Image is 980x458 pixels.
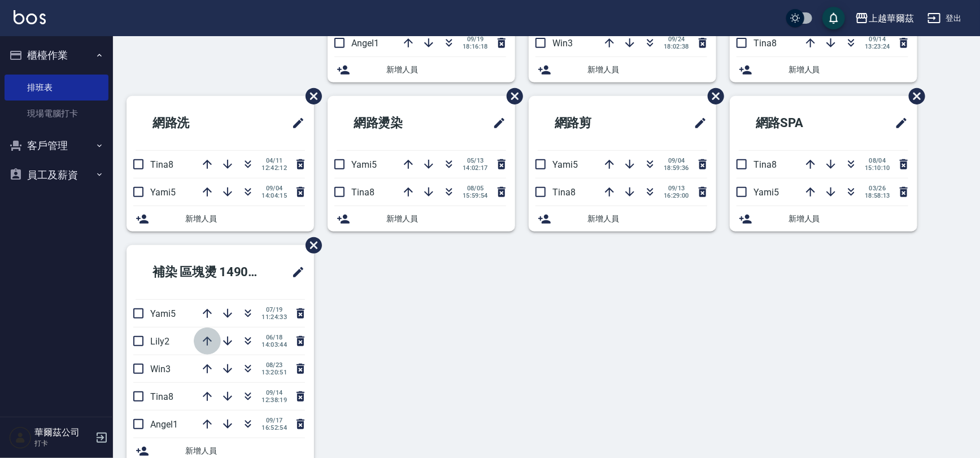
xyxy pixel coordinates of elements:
[664,157,689,164] span: 09/04
[9,426,32,449] img: Person
[5,131,108,160] button: 客戶管理
[739,103,854,143] h2: 網路SPA
[753,38,777,49] span: Tina8
[185,213,305,225] span: 新增人員
[150,419,178,430] span: Angel1
[664,36,689,43] span: 09/24
[136,103,246,143] h2: 網路洗
[337,103,453,143] h2: 網路燙染
[185,445,305,457] span: 新增人員
[538,103,648,143] h2: 網路剪
[463,185,488,192] span: 08/05
[822,7,845,29] button: save
[127,206,314,232] div: 新增人員
[865,43,890,50] span: 13:23:24
[753,187,779,198] span: Yami5
[552,187,576,198] span: Tina8
[529,206,716,232] div: 新增人員
[730,206,917,232] div: 新增人員
[587,213,707,225] span: 新增人員
[5,41,108,70] button: 櫃檯作業
[262,334,287,341] span: 06/18
[150,391,173,402] span: Tina8
[328,57,515,82] div: 新增人員
[753,159,777,170] span: Tina8
[486,110,506,137] span: 修改班表的標題
[789,64,908,76] span: 新增人員
[463,164,488,172] span: 14:02:17
[587,64,707,76] span: 新增人員
[552,159,578,170] span: Yami5
[552,38,573,49] span: Win3
[351,159,377,170] span: Yami5
[262,313,287,321] span: 11:24:33
[262,369,287,376] span: 13:20:51
[900,80,927,113] span: 刪除班表
[351,187,374,198] span: Tina8
[262,306,287,313] span: 07/19
[297,80,324,113] span: 刪除班表
[14,10,46,24] img: Logo
[328,206,515,232] div: 新增人員
[262,192,287,199] span: 14:04:15
[498,80,525,113] span: 刪除班表
[150,308,176,319] span: Yami5
[262,157,287,164] span: 04/11
[262,361,287,369] span: 08/23
[888,110,908,137] span: 修改班表的標題
[386,64,506,76] span: 新增人員
[136,252,277,293] h2: 補染 區塊燙 1490燙染
[699,80,726,113] span: 刪除班表
[5,160,108,190] button: 員工及薪資
[865,192,890,199] span: 18:58:13
[5,101,108,127] a: 現場電腦打卡
[851,7,918,30] button: 上越華爾茲
[262,389,287,396] span: 09/14
[463,36,488,43] span: 09/19
[865,36,890,43] span: 09/14
[262,164,287,172] span: 12:42:12
[730,57,917,82] div: 新增人員
[262,396,287,404] span: 12:38:19
[869,11,914,25] div: 上越華爾茲
[664,43,689,50] span: 18:02:38
[664,164,689,172] span: 18:59:36
[789,213,908,225] span: 新增人員
[529,57,716,82] div: 新增人員
[262,341,287,348] span: 14:03:44
[262,424,287,431] span: 16:52:54
[297,229,324,262] span: 刪除班表
[664,192,689,199] span: 16:29:00
[687,110,707,137] span: 修改班表的標題
[463,192,488,199] span: 15:59:54
[285,110,305,137] span: 修改班表的標題
[285,259,305,286] span: 修改班表的標題
[5,75,108,101] a: 排班表
[150,159,173,170] span: Tina8
[150,336,169,347] span: Lily2
[463,43,488,50] span: 18:16:18
[386,213,506,225] span: 新增人員
[34,438,92,448] p: 打卡
[865,185,890,192] span: 03/26
[351,38,379,49] span: Angel1
[34,427,92,438] h5: 華爾茲公司
[865,164,890,172] span: 15:10:10
[865,157,890,164] span: 08/04
[923,8,966,29] button: 登出
[262,185,287,192] span: 09/04
[262,417,287,424] span: 09/17
[150,187,176,198] span: Yami5
[150,364,171,374] span: Win3
[664,185,689,192] span: 09/13
[463,157,488,164] span: 05/13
